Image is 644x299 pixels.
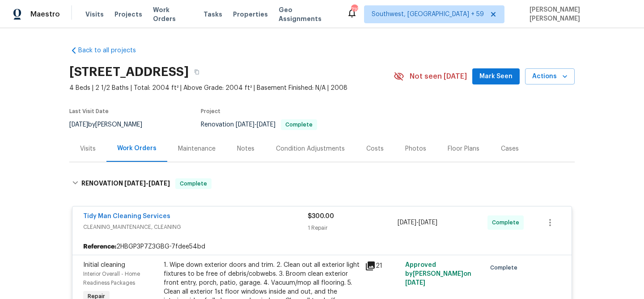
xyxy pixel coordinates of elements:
[114,10,142,19] span: Projects
[526,5,631,23] span: [PERSON_NAME] [PERSON_NAME]
[398,219,416,226] span: [DATE]
[81,178,170,189] h6: RENOVATION
[201,122,317,128] span: Renovation
[83,271,140,286] span: Interior Overall - Home Readiness Packages
[83,262,125,268] span: Initial cleaning
[124,180,170,186] span: -
[405,280,425,286] span: [DATE]
[525,68,575,85] button: Actions
[69,119,153,130] div: by [PERSON_NAME]
[351,5,357,14] div: 719
[532,71,568,82] span: Actions
[83,213,170,219] a: Tidy Man Cleaning Services
[398,218,437,227] span: -
[419,219,437,226] span: [DATE]
[189,64,205,80] button: Copy Address
[69,169,575,198] div: RENOVATION [DATE]-[DATE]Complete
[233,10,268,19] span: Properties
[30,10,60,19] span: Maestro
[176,179,211,188] span: Complete
[279,5,336,23] span: Geo Assignments
[472,68,520,85] button: Mark Seen
[372,10,484,19] span: Southwest, [GEOGRAPHIC_DATA] + 59
[365,261,400,271] div: 21
[83,242,116,251] b: Reference:
[72,239,572,255] div: 2HBGP3P7Z3GBG-7fdee54bd
[85,10,104,19] span: Visits
[237,144,254,153] div: Notes
[276,144,345,153] div: Condition Adjustments
[69,67,189,76] h2: [STREET_ADDRESS]
[69,46,155,55] a: Back to all projects
[117,144,157,153] div: Work Orders
[490,263,521,272] span: Complete
[203,11,222,17] span: Tasks
[69,109,109,114] span: Last Visit Date
[405,262,471,286] span: Approved by [PERSON_NAME] on
[448,144,479,153] div: Floor Plans
[308,213,334,219] span: $300.00
[257,122,275,128] span: [DATE]
[236,122,254,128] span: [DATE]
[479,71,513,82] span: Mark Seen
[410,72,467,81] span: Not seen [DATE]
[282,122,316,127] span: Complete
[148,180,170,186] span: [DATE]
[178,144,216,153] div: Maintenance
[405,144,426,153] div: Photos
[83,223,308,232] span: CLEANING_MAINTENANCE, CLEANING
[69,122,88,128] span: [DATE]
[308,223,398,232] div: 1 Repair
[69,84,394,93] span: 4 Beds | 2 1/2 Baths | Total: 2004 ft² | Above Grade: 2004 ft² | Basement Finished: N/A | 2008
[201,109,220,114] span: Project
[366,144,384,153] div: Costs
[236,122,275,128] span: -
[501,144,519,153] div: Cases
[492,218,523,227] span: Complete
[153,5,193,23] span: Work Orders
[124,180,146,186] span: [DATE]
[80,144,96,153] div: Visits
